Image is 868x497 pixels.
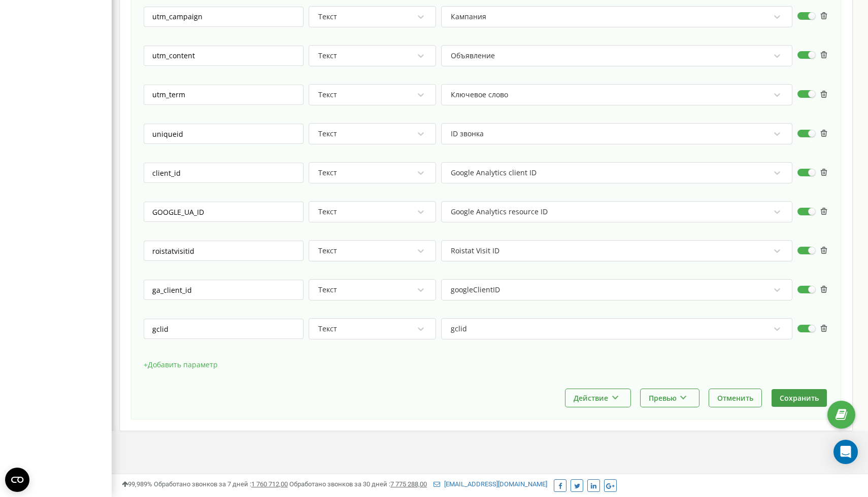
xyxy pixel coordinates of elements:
div: Кампания [451,12,486,21]
u: 7 775 288,00 [390,480,427,488]
a: [EMAIL_ADDRESS][DOMAIN_NAME] [433,480,547,488]
input: Ключ [144,319,304,339]
u: 1 760 712,00 [251,480,288,488]
input: Ключ [144,241,304,261]
div: Текст [318,285,337,294]
span: 99,989% [122,480,152,488]
div: Текст [318,129,337,138]
input: Ключ [144,202,304,222]
input: Ключ [144,7,304,27]
div: Текст [318,12,337,21]
input: Ключ [144,280,304,300]
div: Текст [318,207,337,216]
input: Ключ [144,85,304,105]
button: Превью [641,389,699,407]
div: Google Analytics client ID [451,168,537,177]
div: Roistat Visit ID [451,246,499,255]
div: Текст [318,324,337,333]
div: Текст [318,90,337,99]
div: Ключевое слово [451,90,508,99]
button: Отменить [709,389,761,407]
button: Сохранить [772,389,827,407]
input: Ключ [144,124,304,144]
button: +Добавить параметр [144,357,218,372]
div: googleClientID [451,285,500,294]
input: Ключ [144,46,304,66]
div: Текст [318,51,337,60]
span: Обработано звонков за 7 дней : [154,480,288,488]
button: Действие [565,389,630,407]
input: Ключ [144,163,304,183]
div: Текст [318,246,337,255]
div: Google Analytics resource ID [451,207,548,216]
div: ID звонка [451,129,484,138]
div: Объявление [451,51,495,60]
div: Текст [318,168,337,177]
div: gclid [451,324,467,333]
span: Обработано звонков за 30 дней : [289,480,427,488]
button: Open CMP widget [5,468,29,492]
div: Open Intercom Messenger [833,440,858,464]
